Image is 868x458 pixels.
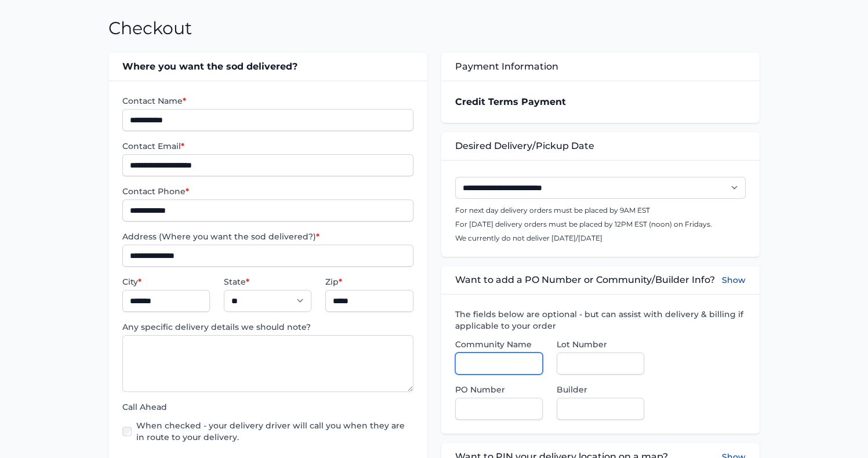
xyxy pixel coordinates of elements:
[122,276,210,288] label: City
[722,273,746,287] button: Show
[455,339,543,350] label: Community Name
[122,401,413,413] label: Call Ahead
[455,234,746,243] p: We currently do not deliver [DATE]/[DATE]
[441,53,760,81] div: Payment Information
[325,276,413,288] label: Zip
[455,384,543,395] label: PO Number
[455,206,746,215] p: For next day delivery orders must be placed by 9AM EST
[455,96,566,107] strong: Credit Terms Payment
[455,273,715,287] span: Want to add a PO Number or Community/Builder Info?
[108,53,427,81] div: Where you want the sod delivered?
[557,339,644,350] label: Lot Number
[136,420,413,443] label: When checked - your delivery driver will call you when they are in route to your delivery.
[122,140,413,152] label: Contact Email
[557,384,644,395] label: Builder
[108,18,192,39] h1: Checkout
[441,132,760,160] div: Desired Delivery/Pickup Date
[455,308,746,332] label: The fields below are optional - but can assist with delivery & billing if applicable to your order
[122,231,413,242] label: Address (Where you want the sod delivered?)
[122,186,413,197] label: Contact Phone
[122,95,413,107] label: Contact Name
[224,276,311,288] label: State
[122,321,413,333] label: Any specific delivery details we should note?
[455,220,746,229] p: For [DATE] delivery orders must be placed by 12PM EST (noon) on Fridays.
